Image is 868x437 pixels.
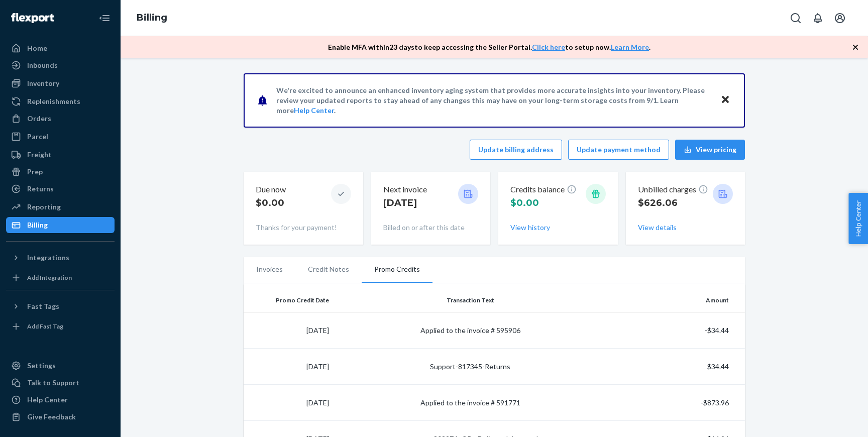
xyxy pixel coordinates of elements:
[27,378,79,388] div: Talk to Support
[608,385,745,421] td: -$873.96
[611,43,649,51] a: Learn More
[6,75,115,91] a: Inventory
[27,96,80,106] div: Replenishments
[256,223,351,233] p: Thanks for your payment!
[129,4,175,33] ol: breadcrumbs
[27,184,54,194] div: Returns
[362,257,432,283] li: Promo Credits
[6,111,115,127] a: Orders
[638,223,677,233] button: View details
[27,253,69,263] div: Integrations
[137,12,167,23] a: Billing
[27,322,63,331] div: Add Fast Tag
[27,43,47,53] div: Home
[27,114,51,124] div: Orders
[510,223,550,233] button: View history
[27,167,43,177] div: Prep
[6,181,115,197] a: Returns
[510,184,577,195] p: Credits balance
[6,358,115,374] a: Settings
[11,13,54,23] img: Flexport logo
[510,197,539,208] span: $0.00
[675,140,745,160] button: View pricing
[27,150,52,160] div: Freight
[6,409,115,425] button: Give Feedback
[256,184,286,195] p: Due now
[383,223,479,233] p: Billed on or after this date
[608,349,745,385] td: $34.44
[333,385,608,421] td: Applied to the invoice # 591771
[6,199,115,215] a: Reporting
[568,140,669,160] button: Update payment method
[27,273,72,282] div: Add Integration
[786,8,806,28] button: Open Search Box
[244,257,295,282] li: Invoices
[27,412,76,422] div: Give Feedback
[27,132,48,142] div: Parcel
[848,193,868,244] button: Help Center
[94,8,115,28] button: Close Navigation
[6,250,115,266] button: Integrations
[6,40,115,56] a: Home
[808,8,828,28] button: Open notifications
[27,301,59,311] div: Fast Tags
[27,220,48,230] div: Billing
[294,106,334,115] a: Help Center
[27,78,59,88] div: Inventory
[383,196,427,209] p: [DATE]
[333,312,608,349] td: Applied to the invoice # 595906
[638,184,708,195] p: Unbilled charges
[608,312,745,349] td: -$34.44
[244,349,333,385] td: [DATE]
[6,270,115,286] a: Add Integration
[333,288,608,312] th: Transaction Text
[532,43,565,51] a: Click here
[276,85,711,116] p: We're excited to announce an enhanced inventory aging system that provides more accurate insights...
[638,196,708,209] p: $626.06
[27,60,58,70] div: Inbounds
[383,184,427,195] p: Next invoice
[244,288,333,312] th: Promo Credit Date
[6,147,115,163] a: Freight
[6,392,115,408] a: Help Center
[6,298,115,314] button: Fast Tags
[27,361,56,371] div: Settings
[6,93,115,110] a: Replenishments
[328,42,650,52] p: Enable MFA within 23 days to keep accessing the Seller Portal. to setup now. .
[6,375,115,391] a: Talk to Support
[6,318,115,335] a: Add Fast Tag
[608,288,745,312] th: Amount
[6,164,115,180] a: Prep
[244,312,333,349] td: [DATE]
[244,385,333,421] td: [DATE]
[830,8,850,28] button: Open account menu
[6,57,115,73] a: Inbounds
[719,93,732,107] button: Close
[256,196,286,209] p: $0.00
[295,257,362,282] li: Credit Notes
[6,129,115,145] a: Parcel
[27,202,61,212] div: Reporting
[333,349,608,385] td: Support-817345-Returns
[470,140,562,160] button: Update billing address
[6,217,115,233] a: Billing
[27,395,68,405] div: Help Center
